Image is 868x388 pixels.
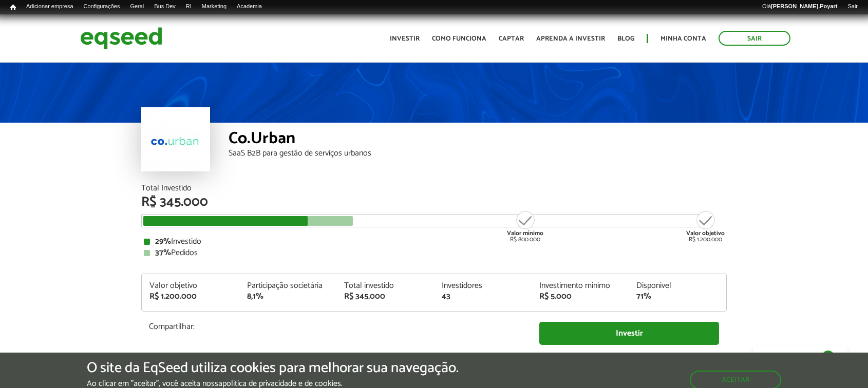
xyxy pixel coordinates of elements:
[80,25,162,52] img: EqSeed
[686,228,725,238] strong: Valor objetivo
[149,282,232,290] div: Valor objetivo
[636,282,719,290] div: Disponível
[344,282,426,290] div: Total investido
[149,322,524,332] p: Compartilhar:
[719,31,790,46] a: Sair
[636,293,719,301] div: 71%
[21,3,79,11] a: Adicionar empresa
[144,249,724,257] div: Pedidos
[247,293,329,301] div: 8,1%
[499,35,524,42] a: Captar
[149,3,181,11] a: Bus Dev
[141,184,727,192] div: Total Investido
[390,35,420,42] a: Investir
[141,196,727,209] div: R$ 345.000
[181,3,197,11] a: RI
[771,3,837,9] strong: [PERSON_NAME].Poyart
[442,293,524,301] div: 43
[79,3,125,11] a: Configurações
[539,322,719,345] a: Investir
[661,35,706,42] a: Minha conta
[617,35,634,42] a: Blog
[686,210,725,243] div: R$ 1.200.000
[539,293,621,301] div: R$ 5.000
[432,35,486,42] a: Como funciona
[144,238,724,246] div: Investido
[155,235,171,248] strong: 29%
[197,3,232,11] a: Marketing
[757,3,843,11] a: Olá[PERSON_NAME].Poyart
[232,3,267,11] a: Academia
[87,360,459,376] h5: O site da EqSeed utiliza cookies para melhorar sua navegação.
[10,4,16,11] span: Início
[229,130,727,149] div: Co.Urban
[229,149,727,158] div: SaaS B2B para gestão de serviços urbanos
[506,210,544,243] div: R$ 800.000
[247,282,329,290] div: Participação societária
[539,282,621,290] div: Investimento mínimo
[149,293,232,301] div: R$ 1.200.000
[155,246,171,260] strong: 37%
[5,3,21,12] a: Início
[536,35,605,42] a: Aprenda a investir
[539,350,719,371] a: Falar com a EqSeed
[753,346,847,367] a: Fale conosco
[344,293,426,301] div: R$ 345.000
[507,228,543,238] strong: Valor mínimo
[125,3,149,11] a: Geral
[842,3,863,11] a: Sair
[442,282,524,290] div: Investidores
